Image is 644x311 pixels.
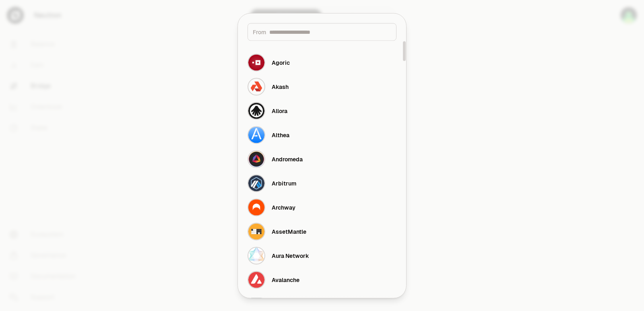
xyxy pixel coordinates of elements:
button: Agoric LogoAgoric [243,50,401,74]
button: Avalanche LogoAvalanche [243,268,401,292]
div: Akash [272,82,289,91]
img: Althea Logo [248,126,265,144]
div: Allora [272,107,287,115]
button: Archway LogoArchway [243,195,401,219]
button: AssetMantle LogoAssetMantle [243,219,401,243]
img: Aura Network Logo [248,247,265,264]
button: Akash LogoAkash [243,74,401,99]
div: Avalanche [272,276,299,284]
img: Arbitrum Logo [248,174,265,192]
button: Arbitrum LogoArbitrum [243,171,401,195]
img: Akash Logo [248,78,265,95]
span: From [253,28,266,36]
div: Archway [272,203,295,211]
div: Andromeda [272,155,303,163]
button: Aura Network LogoAura Network [243,243,401,268]
button: Allora LogoAllora [243,99,401,123]
button: Althea LogoAlthea [243,123,401,147]
div: Aura Network [272,251,309,260]
img: Agoric Logo [248,54,265,71]
div: AssetMantle [272,227,306,235]
img: Andromeda Logo [248,150,265,168]
img: AssetMantle Logo [248,222,265,240]
button: Andromeda LogoAndromeda [243,147,401,171]
img: Allora Logo [248,102,265,119]
div: Agoric [272,58,290,66]
div: Althea [272,131,289,139]
img: Avalanche Logo [248,271,265,288]
div: Arbitrum [272,179,296,187]
img: Archway Logo [248,198,265,216]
